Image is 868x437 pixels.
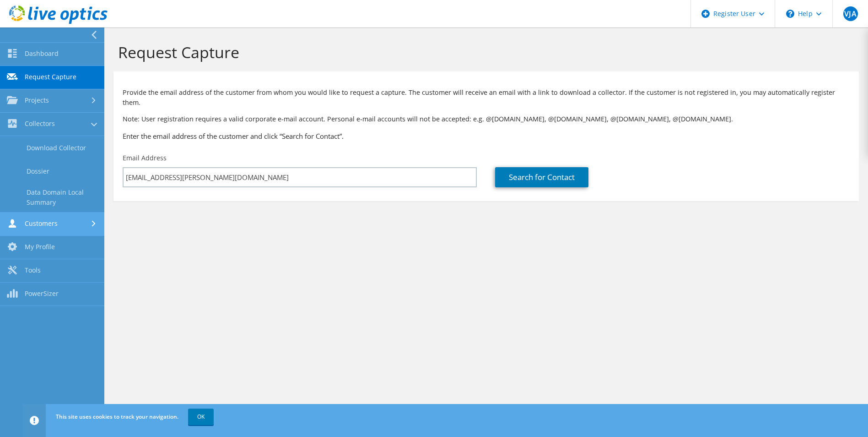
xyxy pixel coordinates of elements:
[123,114,850,124] p: Note: User registration requires a valid corporate e-mail account. Personal e-mail accounts will ...
[786,10,794,18] svg: \n
[123,87,850,108] p: Provide the email address of the customer from whom you would like to request a capture. The cust...
[495,167,588,187] a: Search for Contact
[123,153,167,163] label: Email Address
[123,131,850,141] h3: Enter the email address of the customer and click “Search for Contact”.
[118,43,850,62] h1: Request Capture
[843,6,858,21] span: VJA
[188,409,214,425] a: OK
[56,413,178,421] span: This site uses cookies to track your navigation.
